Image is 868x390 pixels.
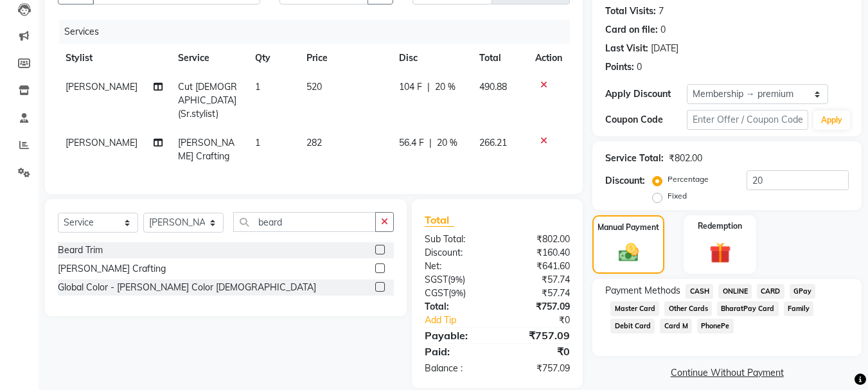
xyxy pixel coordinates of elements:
th: Service [170,44,247,73]
span: 490.88 [479,81,507,93]
span: CARD [757,284,784,299]
div: ₹0 [511,314,580,327]
img: _cash.svg [612,241,645,264]
div: Net: [415,260,497,273]
span: Cut [DEMOGRAPHIC_DATA] (Sr.stylist) [178,81,237,120]
div: [DATE] [651,42,678,55]
div: 7 [659,4,664,18]
div: ₹160.40 [497,246,580,260]
span: 9% [451,288,463,298]
th: Total [472,44,527,73]
label: Fixed [668,190,687,202]
span: CGST [425,287,448,299]
img: _gift.svg [703,240,738,266]
th: Action [527,44,570,73]
div: ₹757.09 [497,362,580,375]
div: 0 [637,60,642,74]
a: Add Tip [415,314,511,327]
th: Price [299,44,391,73]
span: Family [784,301,814,316]
a: Continue Without Payment [595,366,859,380]
div: [PERSON_NAME] Crafting [58,262,166,276]
label: Manual Payment [598,222,659,233]
div: ₹57.74 [497,287,580,300]
div: Service Total: [605,152,664,165]
div: Apply Discount [605,87,686,101]
div: ₹0 [497,344,580,359]
div: Coupon Code [605,113,686,127]
div: Beard Trim [58,244,103,257]
div: ( ) [415,273,497,287]
span: 20 % [437,136,457,150]
th: Stylist [58,44,170,73]
span: [PERSON_NAME] [66,137,137,148]
label: Redemption [698,220,742,232]
div: 0 [660,23,666,37]
span: 282 [306,137,322,148]
label: Percentage [668,173,709,185]
div: ( ) [415,287,497,300]
span: CASH [686,284,713,299]
div: Discount: [605,174,645,188]
span: BharatPay Card [717,301,779,316]
div: Sub Total: [415,233,497,246]
span: Other Cards [664,301,712,316]
div: ₹757.09 [497,300,580,314]
input: Search or Scan [233,212,376,232]
span: Debit Card [610,319,655,333]
span: 1 [255,137,260,148]
span: 20 % [435,80,456,94]
th: Qty [247,44,299,73]
div: ₹757.09 [497,328,580,343]
div: Last Visit: [605,42,648,55]
div: Total: [415,300,497,314]
div: Global Color - [PERSON_NAME] Color [DEMOGRAPHIC_DATA] [58,281,316,294]
div: Discount: [415,246,497,260]
span: 266.21 [479,137,507,148]
span: | [427,80,430,94]
span: [PERSON_NAME] [66,81,137,93]
span: 56.4 F [399,136,424,150]
th: Disc [391,44,472,73]
span: 520 [306,81,322,93]
button: Apply [813,111,850,130]
span: Master Card [610,301,659,316]
span: SGST [425,274,448,285]
div: Paid: [415,344,497,359]
div: Balance : [415,362,497,375]
input: Enter Offer / Coupon Code [687,110,808,130]
div: Services [59,20,580,44]
span: GPay [790,284,816,299]
div: ₹641.60 [497,260,580,273]
div: Payable: [415,328,497,343]
span: [PERSON_NAME] Crafting [178,137,235,162]
div: Total Visits: [605,4,656,18]
span: Card M [660,319,692,333]
div: ₹802.00 [669,152,702,165]
span: Payment Methods [605,284,680,297]
div: Card on file: [605,23,658,37]
span: Total [425,213,454,227]
div: ₹57.74 [497,273,580,287]
span: 9% [450,274,463,285]
span: 1 [255,81,260,93]
span: 104 F [399,80,422,94]
span: PhonePe [697,319,734,333]
div: Points: [605,60,634,74]
span: | [429,136,432,150]
div: ₹802.00 [497,233,580,246]
span: ONLINE [718,284,752,299]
